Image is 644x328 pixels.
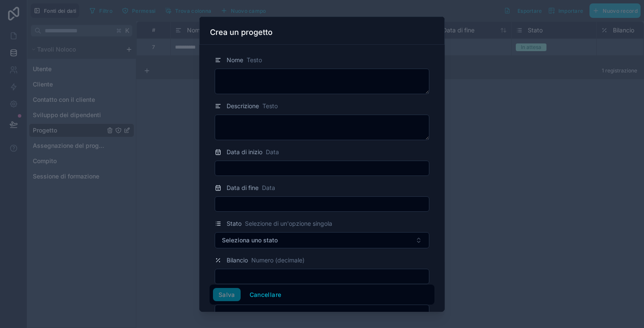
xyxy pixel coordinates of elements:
[227,56,243,63] font: Nome
[222,236,278,244] font: Seleziona uno stato
[250,291,282,298] font: Cancellare
[262,102,278,109] font: Testo
[251,256,305,264] font: Numero (decimale)
[227,102,259,109] font: Descrizione
[215,232,429,248] button: Seleziona pulsante
[227,256,248,264] font: Bilancio
[266,148,279,155] font: Data
[227,148,262,155] font: Data di inizio
[262,184,275,191] font: Data
[247,56,262,63] font: Testo
[227,220,241,227] font: Stato
[210,28,273,37] font: Crea un progetto
[227,184,259,191] font: Data di fine
[244,288,287,302] button: Cancellare
[245,220,332,227] font: Selezione di un'opzione singola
